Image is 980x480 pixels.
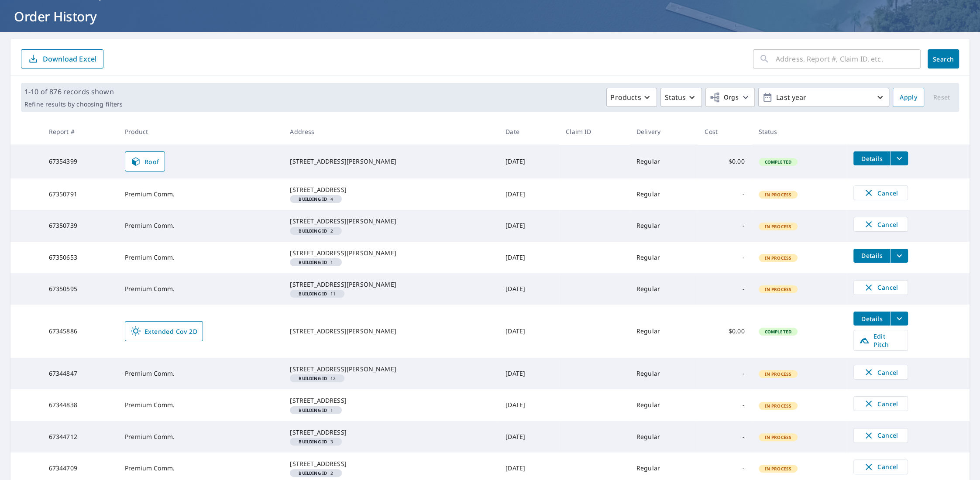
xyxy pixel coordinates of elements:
td: Regular [629,305,698,358]
span: Details [859,251,885,260]
td: [DATE] [499,389,559,421]
th: Date [499,119,559,144]
td: Premium Comm. [118,273,283,305]
span: Roof [131,156,159,167]
button: detailsBtn-67350653 [853,249,890,263]
span: Apply [900,92,917,103]
div: [STREET_ADDRESS] [290,428,492,437]
td: 67344847 [42,358,118,389]
em: Building ID [299,229,327,233]
button: Cancel [853,365,908,380]
td: Regular [629,389,698,421]
div: [STREET_ADDRESS][PERSON_NAME] [290,280,492,289]
th: Address [283,119,499,144]
span: In Process [760,466,797,472]
button: Search [928,49,959,69]
td: 67344712 [42,421,118,453]
td: Premium Comm. [118,358,283,389]
td: Regular [629,421,698,453]
button: Cancel [853,396,908,411]
span: Completed [760,159,797,165]
th: Claim ID [559,119,629,144]
span: Cancel [863,430,899,441]
td: - [698,421,751,453]
td: 67350791 [42,178,118,210]
td: - [698,389,751,421]
td: 67350595 [42,273,118,305]
td: [DATE] [499,421,559,453]
div: [STREET_ADDRESS] [290,459,492,468]
td: 67345886 [42,305,118,358]
td: [DATE] [499,305,559,358]
td: - [698,273,751,305]
button: Cancel [853,428,908,443]
td: [DATE] [499,178,559,210]
span: Cancel [863,398,899,409]
p: Download Excel [43,54,96,64]
button: filesDropdownBtn-67350653 [890,249,908,263]
span: Details [859,315,885,323]
th: Cost [698,119,751,144]
button: Last year [758,88,889,107]
button: Cancel [853,185,908,200]
td: 67350739 [42,210,118,241]
a: Extended Cov 2D [125,321,203,341]
td: 67344838 [42,389,118,421]
span: Edit Pitch [859,332,902,349]
div: [STREET_ADDRESS][PERSON_NAME] [290,249,492,257]
td: [DATE] [499,273,559,305]
button: Status [660,88,702,107]
td: - [698,178,751,210]
em: Building ID [299,197,327,201]
td: $0.00 [698,144,751,178]
span: In Process [760,371,797,377]
button: Apply [893,88,924,107]
span: Search [935,55,952,63]
span: 3 [293,439,338,444]
button: Cancel [853,459,908,474]
span: Cancel [863,462,899,472]
button: detailsBtn-67354399 [853,151,890,165]
button: Cancel [853,280,908,295]
button: Download Excel [21,49,103,69]
td: Regular [629,358,698,389]
span: 1 [293,408,338,412]
h1: Order History [10,7,970,25]
td: $0.00 [698,305,751,358]
span: In Process [760,286,797,292]
td: Premium Comm. [118,178,283,210]
em: Building ID [299,376,327,381]
span: 2 [293,229,338,233]
button: filesDropdownBtn-67354399 [890,151,908,165]
span: Cancel [863,282,899,293]
span: Cancel [863,367,899,377]
p: Status [664,92,686,103]
td: Regular [629,144,698,178]
span: 12 [293,376,341,381]
td: - [698,358,751,389]
button: Orgs [705,88,755,107]
th: Delivery [629,119,698,144]
span: In Process [760,434,797,440]
span: Details [859,154,885,163]
td: 67354399 [42,144,118,178]
span: Completed [760,329,797,335]
em: Building ID [299,471,327,475]
button: filesDropdownBtn-67345886 [890,312,908,326]
span: 1 [293,260,338,264]
input: Address, Report #, Claim ID, etc. [776,47,921,71]
span: 11 [293,291,341,296]
td: [DATE] [499,210,559,241]
span: In Process [760,223,797,230]
span: Extended Cov 2D [131,326,197,336]
em: Building ID [299,260,327,264]
span: 4 [293,197,338,201]
td: Premium Comm. [118,389,283,421]
p: Last year [773,90,875,105]
span: Cancel [863,219,899,230]
p: Products [610,92,641,103]
td: [DATE] [499,358,559,389]
td: Regular [629,242,698,273]
td: Premium Comm. [118,421,283,453]
div: [STREET_ADDRESS][PERSON_NAME] [290,327,492,336]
